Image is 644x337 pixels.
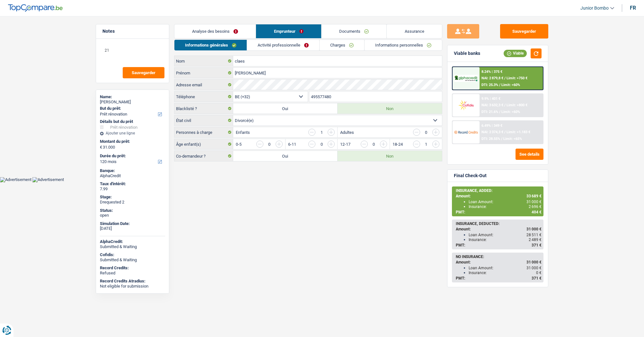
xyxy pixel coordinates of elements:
[100,106,164,111] label: But du prêt:
[100,239,165,244] div: AlphaCredit:
[132,71,155,75] span: Sauvegarder
[575,3,614,13] a: Junior Bombo
[469,204,542,209] div: Insurance:
[507,103,527,107] span: Limit: >800 €
[456,276,542,281] div: PMT:
[236,142,242,146] label: 0-5
[100,194,165,200] div: Stage:
[236,130,250,134] label: Enfants
[100,252,165,257] div: Cofidis:
[501,137,502,141] span: /
[100,173,165,178] div: AlphaCredit
[481,70,502,74] div: 8.24% | 375 €
[456,255,542,259] div: NO INSURANCE:
[529,238,542,242] span: 2 489 €
[454,99,478,111] img: Cofidis
[100,139,164,144] label: Montant du prêt:
[481,83,498,87] span: DTI: 25.3%
[536,271,542,275] span: 0 €
[526,200,542,204] span: 31 000 €
[454,51,480,56] div: Viable banks
[529,204,542,209] span: 2 696 €
[387,24,442,38] a: Assurance
[516,149,543,160] button: See details
[526,227,542,231] span: 31 000 €
[469,233,542,237] div: Loan Amount:
[174,115,233,125] label: État civil
[507,76,527,80] span: Limit: >750 €
[320,40,364,50] a: Charges
[504,103,506,107] span: /
[499,83,500,87] span: /
[481,97,500,101] div: 9.9% | 401 €
[174,139,233,149] label: Âge enfant(s)
[456,260,542,264] div: Amount:
[174,40,247,50] a: Informations générales
[454,173,487,178] div: Final Check-Out
[456,221,542,226] div: INSURANCE, DEDUCTED:
[123,67,164,78] button: Sauvegarder
[469,266,542,270] div: Loan Amount:
[499,110,500,114] span: /
[100,279,165,284] div: Record Credits Atradius:
[630,5,636,11] div: fr
[100,271,165,276] div: Refused
[481,137,500,141] span: DTI: 28.55%
[174,151,233,161] label: Co-demandeur ?
[100,200,165,205] div: Drequested 2
[481,124,502,128] div: 6.49% | 349 €
[100,145,102,150] span: €
[469,200,542,204] div: Loan Amount:
[338,103,442,114] label: Non
[309,91,442,102] input: 401020304
[100,181,165,186] div: Taux d'intérêt:
[174,56,233,66] label: Nom
[481,110,498,114] span: DTI: 21.6%
[504,50,527,57] div: Viable
[481,103,503,107] span: NAI: 3 632,3 €
[454,75,478,82] img: AlphaCredit
[456,188,542,193] div: INSURANCE, ADDED:
[526,194,542,198] span: 33 689 €
[504,76,506,80] span: /
[501,110,520,114] span: Limit: <60%
[456,227,542,231] div: Amount:
[233,103,338,114] label: Oui
[481,76,503,80] span: NAI: 2 879,8 €
[532,276,542,281] span: 371 €
[504,130,506,134] span: /
[267,142,272,146] div: 0
[102,29,163,34] h5: Notes
[100,284,165,289] div: Not eligible for submission
[174,80,233,90] label: Adresse email
[319,130,324,134] div: 1
[100,257,165,263] div: Submitted & Waiting
[526,266,542,270] span: 31 000 €
[454,126,478,138] img: Record Credits
[507,130,530,134] span: Limit: >1.183 €
[100,186,165,192] div: 7.99
[532,210,542,214] span: 404 €
[456,194,542,198] div: Amount:
[100,153,164,159] label: Durée du prêt:
[174,127,233,137] label: Personnes à charge
[100,131,165,135] div: Ajouter une ligne
[340,130,354,134] label: Adultes
[503,137,522,141] span: Limit: <65%
[100,208,165,213] div: Status:
[481,130,503,134] span: NAI: 2 374,3 €
[174,91,233,102] label: Téléphone
[100,213,165,218] div: open
[469,271,542,275] div: Insurance:
[174,24,256,38] a: Analyse des besoins
[100,119,165,124] div: Détails but du prêt
[174,103,233,114] label: Blacklisté ?
[247,40,319,50] a: Activité professionnelle
[456,243,542,247] div: PMT:
[100,244,165,249] div: Submitted & Waiting
[233,151,338,161] label: Oui
[100,226,165,231] div: [DATE]
[100,265,165,271] div: Record Credits:
[100,99,165,105] div: [PERSON_NAME]
[100,168,165,173] div: Banque:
